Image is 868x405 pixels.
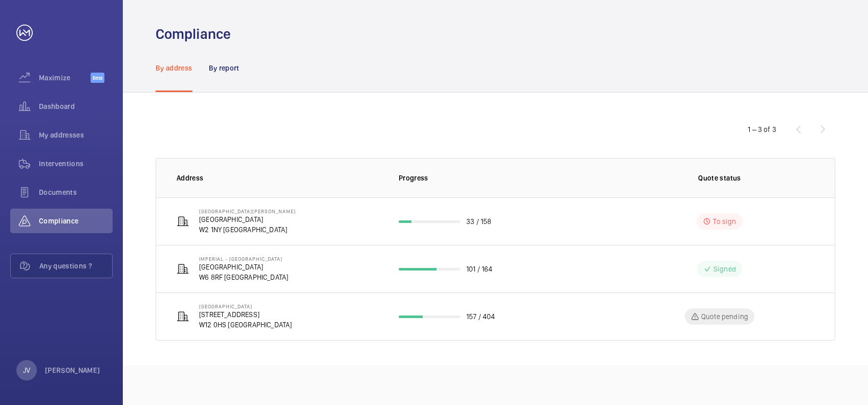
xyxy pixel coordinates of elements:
p: By report [209,63,240,73]
p: [GEOGRAPHIC_DATA] [199,262,288,272]
p: [GEOGRAPHIC_DATA] [199,214,296,224]
p: W12 0HS [GEOGRAPHIC_DATA] [199,320,292,330]
p: Quote status [698,173,741,183]
p: [PERSON_NAME] [45,365,100,375]
span: Documents [39,187,113,197]
p: Progress [399,173,609,183]
span: Dashboard [39,101,113,111]
span: My addresses [39,130,113,140]
p: [GEOGRAPHIC_DATA][PERSON_NAME] [199,208,296,214]
p: Quote pending [701,311,748,322]
p: Address [177,173,382,183]
p: W6 8RF [GEOGRAPHIC_DATA] [199,272,288,282]
p: Imperial - [GEOGRAPHIC_DATA] [199,256,288,262]
p: 33 / 158 [466,216,491,227]
p: [STREET_ADDRESS] [199,309,292,320]
p: 157 / 404 [466,311,495,322]
p: By address [156,63,192,73]
p: 101 / 164 [466,264,493,274]
p: Signed [713,264,736,274]
p: [GEOGRAPHIC_DATA] [199,303,292,309]
div: 1 – 3 of 3 [748,124,776,134]
span: Maximize [39,73,91,83]
p: To sign [713,216,736,227]
span: Compliance [39,216,113,226]
p: JV [23,365,30,375]
span: Beta [91,73,104,83]
span: Any questions ? [39,261,112,271]
h1: Compliance [156,25,231,43]
span: Interventions [39,159,113,169]
p: W2 1NY [GEOGRAPHIC_DATA] [199,224,296,235]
